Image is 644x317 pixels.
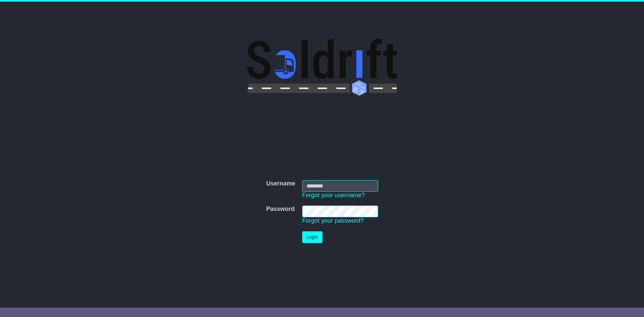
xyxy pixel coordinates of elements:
label: Password [266,206,294,213]
a: Forgot your username? [302,192,365,199]
img: Soldrift Pty Ltd [247,39,396,96]
a: Forgot your password? [302,217,364,224]
label: Username [266,180,295,187]
button: Login [302,231,322,243]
